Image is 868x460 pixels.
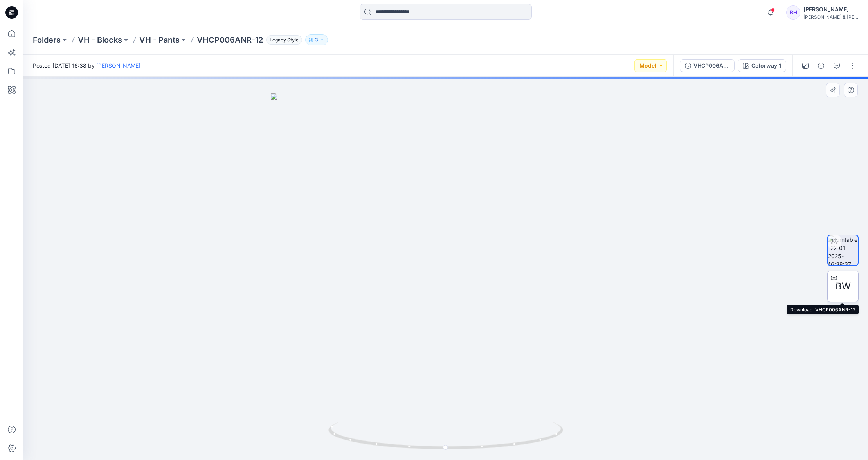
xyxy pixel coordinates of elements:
div: BH [786,5,800,20]
button: Details [815,59,827,72]
span: Legacy Style [266,35,302,45]
div: [PERSON_NAME] & [PERSON_NAME] [803,14,858,20]
span: BW [836,279,851,293]
p: 3 [315,36,318,44]
div: Colorway 1 [751,61,781,70]
button: VHCP006ANR-12 [680,59,735,72]
div: VHCP006ANR-12 [693,61,729,70]
p: VHCP006ANR-12 [197,34,263,45]
div: [PERSON_NAME] [803,5,858,14]
a: VH - Pants [139,34,180,45]
span: Posted [DATE] 16:38 by [33,61,140,70]
button: Legacy Style [263,34,302,45]
button: 3 [305,34,328,45]
a: [PERSON_NAME] [96,62,140,69]
button: Colorway 1 [738,59,786,72]
img: turntable-22-01-2025-16:38:37 [828,235,858,265]
a: VH - Blocks [78,34,122,45]
a: Folders [33,34,61,45]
